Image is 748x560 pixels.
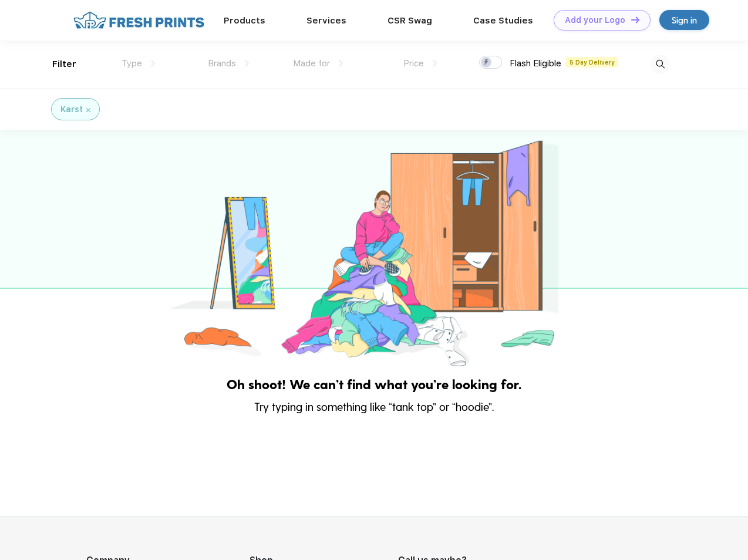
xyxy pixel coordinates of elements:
span: Brands [208,58,236,69]
a: CSR Swag [388,15,432,26]
span: Type [122,58,142,69]
span: Flash Eligible [510,58,561,69]
div: Add your Logo [565,15,625,25]
div: Filter [52,58,76,71]
a: Products [224,15,265,26]
div: Karst [60,103,83,116]
div: Sign in [672,14,697,27]
span: 5 Day Delivery [566,57,618,68]
img: dropdown.png [245,60,249,67]
img: dropdown.png [339,60,343,67]
img: DT [631,16,639,23]
img: dropdown.png [433,60,437,67]
a: Services [306,15,346,26]
img: filter_cancel.svg [86,108,90,112]
img: desktop_search.svg [651,55,670,74]
a: Sign in [659,10,709,30]
span: Price [403,58,424,69]
img: dropdown.png [151,60,155,67]
img: fo%20logo%202.webp [70,10,208,31]
span: Made for [293,58,330,69]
